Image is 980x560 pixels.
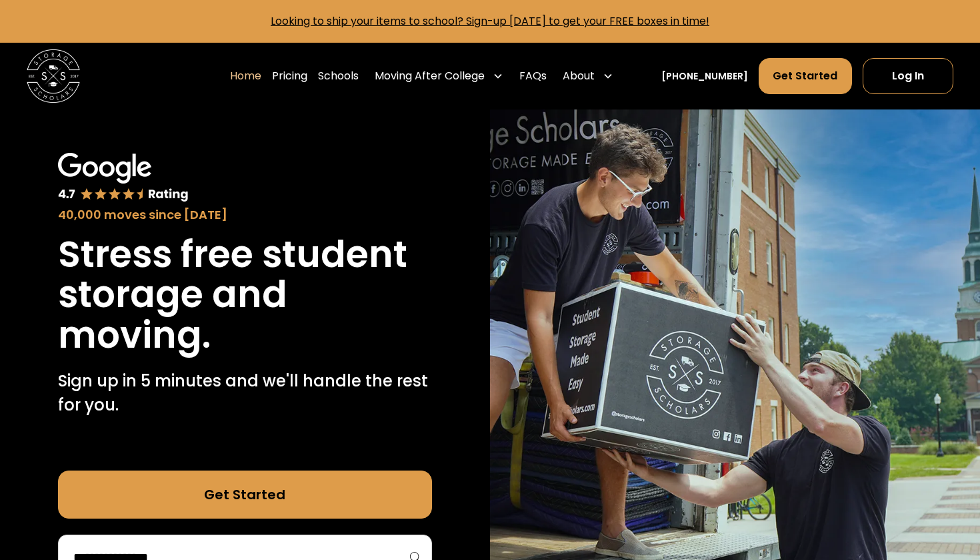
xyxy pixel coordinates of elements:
h1: Stress free student storage and moving. [58,234,432,356]
a: [PHONE_NUMBER] [661,69,748,83]
div: Moving After College [369,57,509,95]
div: About [557,57,619,95]
a: Log In [863,58,953,94]
img: Storage Scholars main logo [27,49,80,103]
div: 40,000 moves since [DATE] [58,206,432,224]
img: Google 4.7 star rating [58,153,189,203]
div: Moving After College [375,68,485,84]
a: Get Started [58,471,432,519]
a: Pricing [272,57,307,95]
a: home [27,49,80,103]
a: Looking to ship your items to school? Sign-up [DATE] to get your FREE boxes in time! [271,13,709,29]
a: Get Started [759,58,851,94]
a: FAQs [519,57,547,95]
a: Home [230,57,261,95]
a: Schools [318,57,359,95]
p: Sign up in 5 minutes and we'll handle the rest for you. [58,369,432,417]
div: About [563,68,595,84]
